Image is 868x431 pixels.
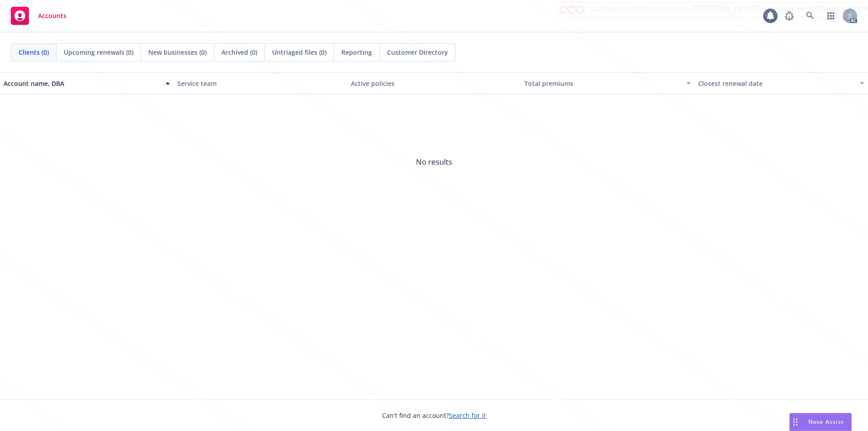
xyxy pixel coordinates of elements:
span: Accounts [38,12,66,19]
button: Closest renewal date [694,72,868,94]
button: Total premiums [521,72,694,94]
div: Service team [177,79,344,88]
button: Service team [174,72,347,94]
div: Active policies [351,79,517,88]
button: Active policies [347,72,521,94]
a: Switch app [822,7,840,25]
div: Total premiums [524,79,681,88]
span: New businesses (0) [148,47,207,57]
a: Search for it [449,411,486,420]
span: Can't find an account? [382,411,486,420]
span: Untriaged files (0) [272,47,326,57]
span: Reporting [341,47,372,57]
span: Archived (0) [222,47,257,57]
div: Account name, DBA [4,79,160,88]
span: Nova Assist [808,418,844,426]
a: Search [801,7,819,25]
a: Report a Bug [780,7,798,25]
a: Accounts [7,3,70,28]
span: Upcoming renewals (0) [64,47,133,57]
button: Nova Assist [789,413,852,431]
div: Drag to move [790,413,801,431]
span: Clients (0) [19,47,49,57]
span: Customer Directory [387,47,448,57]
div: Closest renewal date [698,79,854,88]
